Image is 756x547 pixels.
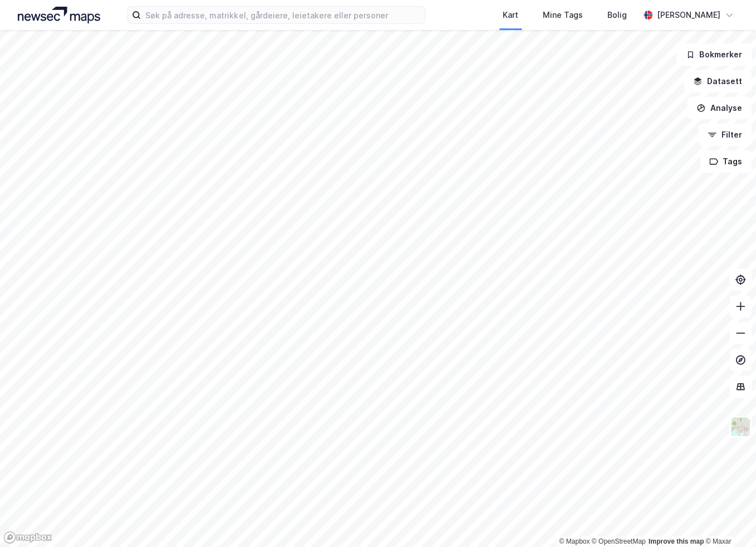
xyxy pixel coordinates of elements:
div: Kontrollprogram for chat [700,494,756,547]
div: [PERSON_NAME] [657,8,720,22]
div: Bolig [607,8,627,22]
input: Søk på adresse, matrikkel, gårdeiere, leietakere eller personer [141,7,425,23]
img: logo.a4113a55bc3d86da70a041830d287a7e.svg [18,7,100,23]
div: Kart [503,8,518,22]
div: Mine Tags [543,8,583,22]
iframe: Chat Widget [700,494,756,547]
